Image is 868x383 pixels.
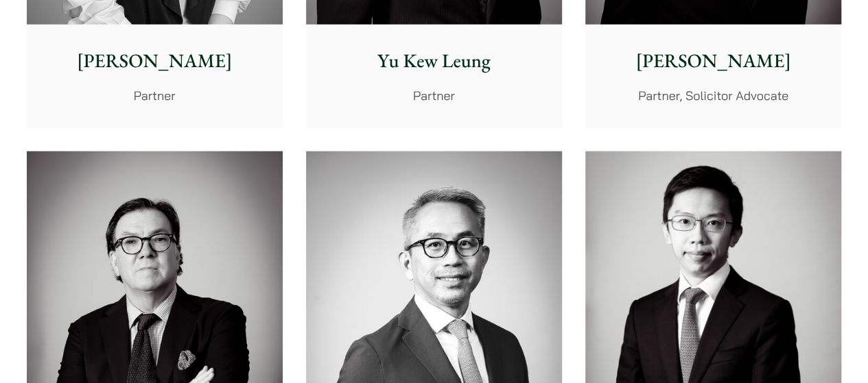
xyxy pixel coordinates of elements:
p: Partner [38,86,272,105]
p: [PERSON_NAME] [38,47,272,75]
p: [PERSON_NAME] [596,47,830,75]
p: Partner, Solicitor Advocate [596,86,830,105]
p: Partner [317,86,551,105]
p: Yu Kew Leung [317,47,551,75]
